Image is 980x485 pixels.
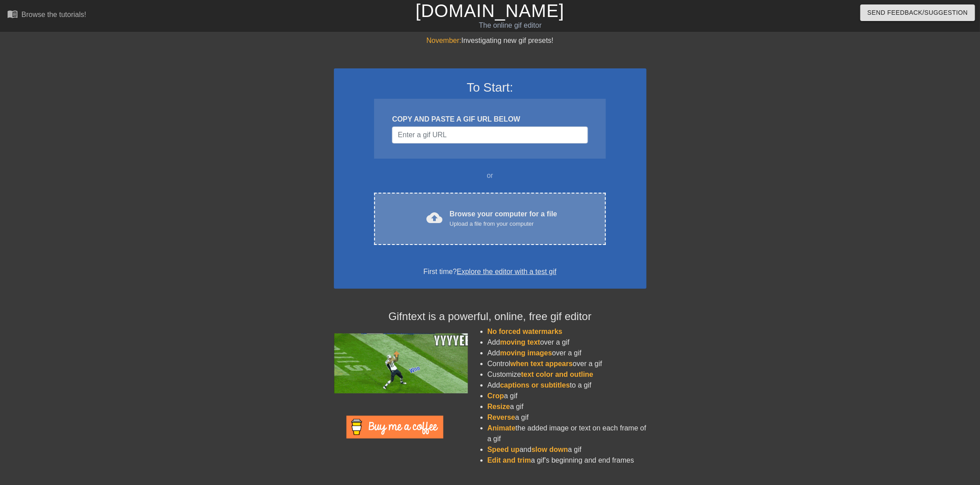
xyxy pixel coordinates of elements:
span: menu_book [7,8,18,19]
a: [DOMAIN_NAME] [416,1,564,21]
h3: To Start: [346,80,635,95]
li: Customize [488,369,646,380]
li: Add to a gif [488,380,646,391]
span: Speed up [488,446,520,453]
div: Upload a file from your computer [450,219,557,228]
span: Edit and trim [488,456,531,464]
div: First time? [346,266,635,277]
span: November: [426,37,461,44]
a: Explore the editor with a test gif [457,268,556,275]
div: Browse the tutorials! [21,11,86,18]
span: Resize [488,403,510,410]
span: moving images [500,349,552,357]
span: Reverse [488,413,515,421]
span: Animate [488,424,516,432]
li: Add over a gif [488,337,646,348]
span: when text appears [510,360,573,367]
span: cloud_upload [426,210,442,226]
li: a gif [488,391,646,401]
div: The online gif editor [331,20,690,31]
li: Add over a gif [488,348,646,358]
button: Send Feedback/Suggestion [860,4,975,21]
span: text color and outline [521,371,593,378]
li: a gif [488,412,646,423]
span: No forced watermarks [488,328,563,335]
img: Buy Me A Coffee [346,416,443,439]
span: Send Feedback/Suggestion [867,7,968,18]
div: or [357,170,623,181]
div: COPY AND PASTE A GIF URL BELOW [392,114,588,125]
span: captions or subtitles [500,381,570,389]
li: the added image or text on each frame of a gif [488,423,646,444]
li: and a gif [488,444,646,455]
div: Investigating new gif presets! [334,35,646,46]
img: football_small.gif [334,333,468,393]
li: Control over a gif [488,358,646,369]
span: slow down [531,446,568,453]
span: moving text [500,338,540,346]
input: Username [392,127,588,143]
h4: Gifntext is a powerful, online, free gif editor [334,310,646,323]
span: Crop [488,392,504,400]
li: a gif's beginning and end frames [488,455,646,466]
div: Browse your computer for a file [450,209,557,228]
a: Browse the tutorials! [7,8,86,22]
li: a gif [488,401,646,412]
